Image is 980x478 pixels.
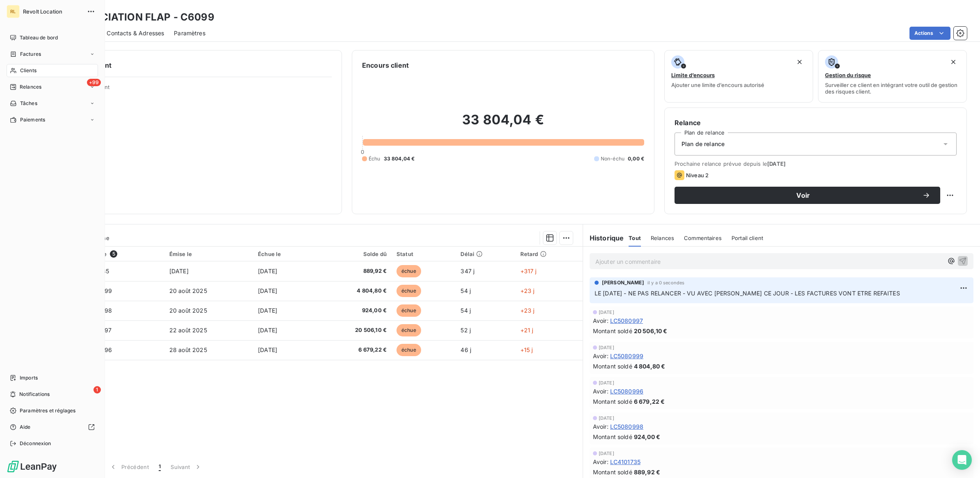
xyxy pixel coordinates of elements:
span: il y a 0 secondes [647,280,685,285]
span: [DATE] [767,160,786,167]
a: Aide [7,421,98,434]
span: LC5080996 [610,387,643,396]
button: Limite d’encoursAjouter une limite d’encours autorisé [664,50,813,103]
h6: Encours client [362,60,409,70]
span: Non-échu [601,155,624,162]
span: 0,00 € [628,155,644,162]
span: Limite d’encours [671,72,715,78]
span: 46 j [460,346,471,353]
span: Surveiller ce client en intégrant votre outil de gestion des risques client. [825,82,960,95]
span: Revolt Location [23,8,82,15]
span: [PERSON_NAME] [602,279,644,286]
span: LC5080998 [610,422,643,431]
span: 33 804,04 € [384,155,415,162]
h6: Informations client [50,60,332,70]
button: Précédent [104,458,154,476]
span: 20 août 2025 [169,307,207,314]
span: [DATE] [599,310,614,315]
span: [DATE] [258,327,277,334]
span: [DATE] [258,307,277,314]
span: Avoir : [593,316,609,325]
button: 1 [154,458,166,476]
span: [DATE] [169,268,189,274]
span: Clients [20,67,36,74]
span: Notifications [19,391,50,398]
span: Paiements [20,116,45,124]
span: +99 [87,79,101,86]
span: Paramètres et réglages [20,407,75,414]
span: +23 j [520,287,535,294]
span: Montant soldé [593,362,632,371]
span: Montant soldé [593,327,632,335]
span: Imports [20,374,38,382]
span: 22 août 2025 [169,327,207,334]
h2: 33 804,04 € [362,112,644,136]
span: Plan de relance [681,140,725,148]
span: Tableau de bord [20,34,58,41]
div: Statut [397,251,451,257]
span: 889,92 € [634,468,660,476]
button: Gestion du risqueSurveiller ce client en intégrant votre outil de gestion des risques client. [818,50,967,103]
span: Prochaine relance prévue depuis le [675,160,957,167]
button: Suivant [166,458,207,476]
img: Logo LeanPay [7,460,57,473]
span: Déconnexion [20,440,51,447]
div: Référence [79,250,160,258]
span: [DATE] [258,268,277,274]
span: 4 804,80 € [319,287,387,295]
span: échue [397,304,421,317]
span: 54 j [460,307,471,314]
span: Avoir : [593,422,609,431]
div: Solde dû [319,251,387,257]
span: LE [DATE] - NE PAS RELANCER - VU AVEC [PERSON_NAME] CE JOUR - LES FACTURES VONT ETRE REFAITES [595,290,900,297]
div: Échue le [258,251,310,257]
span: Montant soldé [593,468,632,476]
span: LC5080997 [610,316,643,325]
span: 6 679,22 € [634,397,665,406]
span: Propriétés Client [66,84,332,95]
span: 54 j [460,287,471,294]
span: échue [397,285,421,297]
span: [DATE] [599,345,614,350]
span: Tâches [20,100,37,107]
span: LC4101735 [610,457,640,466]
span: Avoir : [593,387,609,396]
span: Échu [369,155,381,162]
h3: ASSOCIATION FLAP - C6099 [72,10,214,25]
span: 1 [159,463,161,471]
span: [DATE] [599,451,614,456]
span: 20 506,10 € [319,326,387,334]
div: RL [7,5,20,18]
div: Open Intercom Messenger [952,450,972,470]
span: 20 506,10 € [634,327,668,335]
span: +21 j [520,327,533,334]
span: [DATE] [599,416,614,421]
span: échue [397,265,421,277]
span: 0 [361,149,364,155]
span: [DATE] [258,346,277,353]
span: 924,00 € [634,432,660,441]
span: +23 j [520,307,535,314]
span: 20 août 2025 [169,287,207,294]
span: Commentaires [684,235,722,241]
span: [DATE] [599,380,614,385]
span: Contacts & Adresses [107,29,164,37]
span: Avoir : [593,352,609,360]
span: Paramètres [174,29,205,37]
span: Montant soldé [593,432,632,441]
span: 28 août 2025 [169,346,207,353]
h6: Relance [675,118,957,128]
span: +317 j [520,268,537,274]
button: Actions [909,27,950,40]
span: Relances [20,83,41,91]
span: échue [397,344,421,356]
span: Aide [20,423,31,431]
span: Tout [629,235,641,241]
span: 52 j [460,327,471,334]
span: Gestion du risque [825,72,871,78]
span: Avoir : [593,457,609,466]
span: 4 804,80 € [634,362,665,371]
span: Factures [20,50,41,58]
span: 6 679,22 € [319,346,387,354]
span: Relances [651,235,674,241]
